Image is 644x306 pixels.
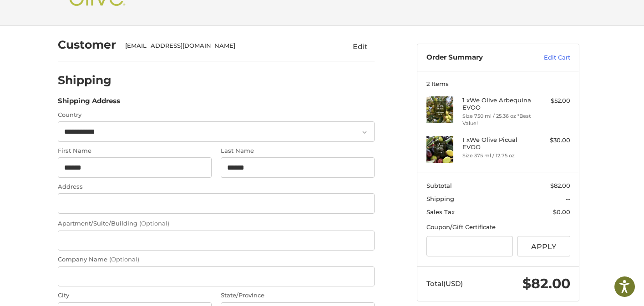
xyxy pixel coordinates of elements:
[221,291,375,300] label: State/Province
[58,219,375,228] label: Apartment/Suite/Building
[105,12,116,23] button: Open LiveChat chat widget
[462,152,532,160] li: Size 375 ml / 12.75 oz
[550,182,570,189] span: $82.00
[462,112,532,127] li: Size 750 ml / 25.36 oz *Best Value!
[426,80,570,87] h3: 2 Items
[58,182,375,191] label: Address
[58,146,212,156] label: First Name
[426,208,455,216] span: Sales Tax
[109,256,139,263] small: (Optional)
[534,96,570,105] div: $52.00
[58,73,112,87] h2: Shipping
[426,279,463,288] span: Total (USD)
[524,53,570,62] a: Edit Cart
[553,208,570,216] span: $0.00
[534,136,570,145] div: $30.00
[13,14,103,21] p: We're away right now. Please check back later!
[462,96,532,111] h4: 1 x We Olive Arbequina EVOO
[566,195,570,202] span: --
[58,255,375,264] label: Company Name
[125,41,328,50] div: [EMAIL_ADDRESS][DOMAIN_NAME]
[462,136,532,151] h4: 1 x We Olive Picual EVOO
[345,39,375,54] button: Edit
[58,38,116,52] h2: Customer
[426,236,513,256] input: Gift Certificate or Coupon Code
[58,291,212,300] label: City
[517,236,570,256] button: Apply
[58,96,120,110] legend: Shipping Address
[221,146,375,156] label: Last Name
[426,195,454,202] span: Shipping
[426,223,570,232] div: Coupon/Gift Certificate
[522,275,570,292] span: $82.00
[426,53,524,62] h3: Order Summary
[426,182,452,189] span: Subtotal
[139,220,169,227] small: (Optional)
[58,110,375,120] label: Country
